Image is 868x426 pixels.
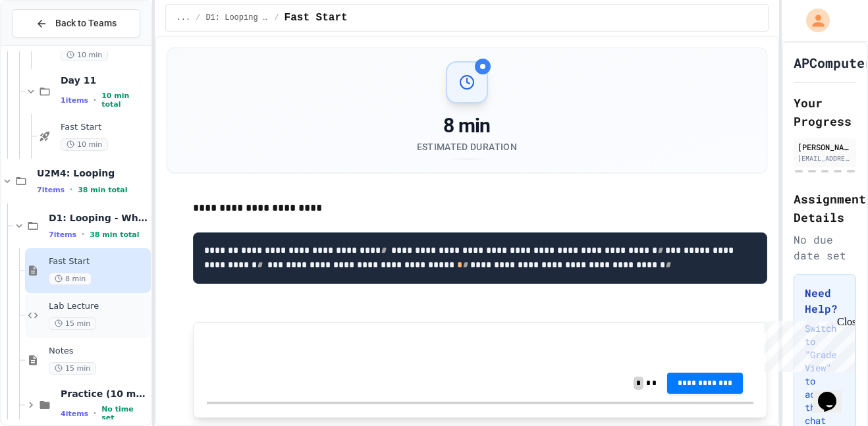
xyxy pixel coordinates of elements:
span: / [196,13,200,23]
span: D1: Looping - While Loops [49,212,148,224]
div: 8 min [417,114,517,138]
div: Chat with us now!Close [5,5,91,84]
span: Day 11 [61,74,148,86]
span: No time set [101,405,148,422]
span: 38 min total [90,230,139,239]
span: 7 items [49,230,76,239]
span: 15 min [49,362,96,375]
span: 10 min total [101,92,148,109]
h3: Need Help? [805,285,845,317]
span: 10 min [61,138,108,151]
span: 10 min [61,49,108,61]
button: Back to Teams [12,9,140,38]
span: 15 min [49,317,96,330]
span: 7 items [37,186,65,194]
span: • [70,184,72,195]
h2: Your Progress [794,93,856,130]
span: Lab Lecture [49,301,148,312]
span: Practice (10 mins) [61,388,148,400]
div: [EMAIL_ADDRESS][DOMAIN_NAME] [798,153,852,163]
span: Fast Start [61,122,148,133]
div: No due date set [794,232,856,263]
span: 1 items [61,96,88,105]
span: Fast Start [49,256,148,267]
span: • [94,408,96,419]
div: Estimated Duration [417,140,517,153]
span: D1: Looping - While Loops [205,13,269,23]
span: 38 min total [78,186,127,194]
div: My Account [792,5,833,36]
span: U2M4: Looping [37,167,148,179]
span: Fast Start [285,10,348,26]
span: • [94,95,96,105]
h2: Assignment Details [794,190,856,226]
span: Notes [49,346,148,357]
span: 4 items [61,410,88,418]
span: / [274,13,279,23]
span: ... [176,13,191,23]
iframe: To enrich screen reader interactions, please activate Accessibility in Grammarly extension settings [759,316,855,372]
span: Back to Teams [55,16,117,30]
iframe: chat widget [813,373,855,413]
span: • [82,229,84,240]
div: [PERSON_NAME] [798,141,852,153]
span: 8 min [49,273,92,285]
